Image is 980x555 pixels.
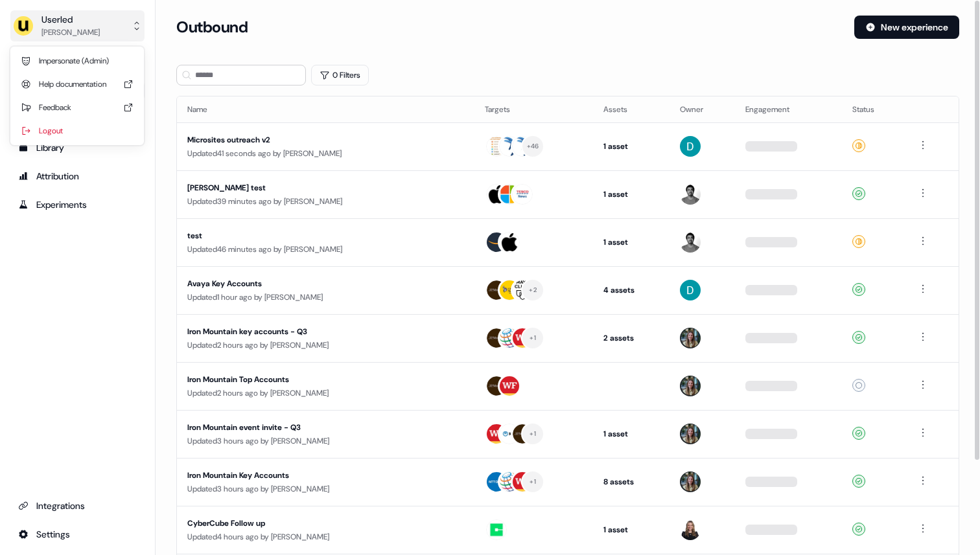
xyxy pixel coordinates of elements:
[16,96,139,119] div: Feedback
[10,47,144,145] div: Userled[PERSON_NAME]
[41,13,100,26] div: Userled
[16,73,139,96] div: Help documentation
[10,10,145,41] button: Userled[PERSON_NAME]
[16,119,139,142] div: Logout
[16,49,139,73] div: Impersonate (Admin)
[41,26,100,39] div: [PERSON_NAME]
